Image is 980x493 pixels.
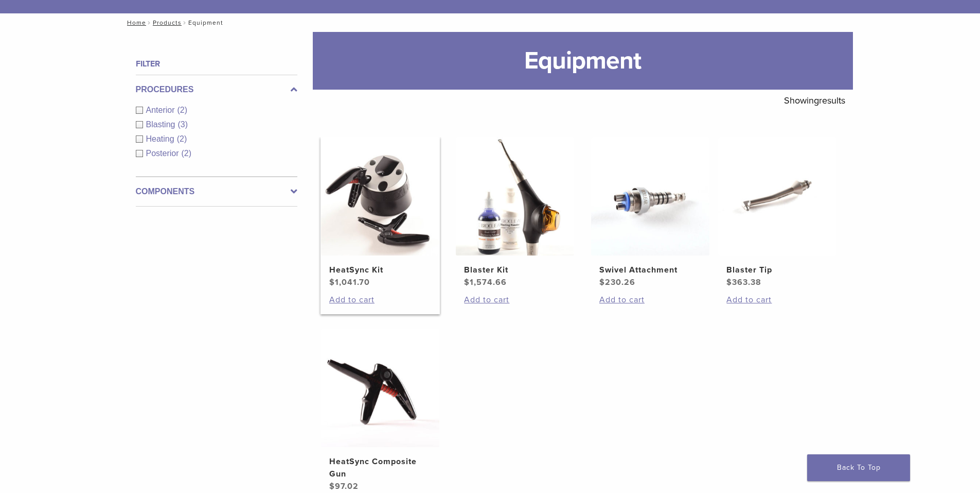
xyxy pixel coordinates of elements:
span: (2) [177,134,187,143]
span: (2) [177,106,188,114]
h2: Blaster Tip [726,264,828,276]
img: HeatSync Composite Gun [321,329,439,447]
span: $ [329,277,335,287]
span: (2) [182,149,192,158]
label: Procedures [136,83,297,96]
a: Add to cart: “Blaster Tip” [726,294,828,306]
h2: HeatSync Composite Gun [329,455,431,480]
label: Components [136,185,297,198]
span: / [182,20,188,25]
a: Blaster KitBlaster Kit $1,574.66 [455,137,575,288]
a: Blaster TipBlaster Tip $363.38 [718,137,838,288]
span: (3) [177,120,188,129]
a: HeatSync KitHeatSync Kit $1,041.70 [320,137,440,288]
a: Products [153,19,182,26]
span: / [146,20,153,25]
bdi: 1,041.70 [329,277,370,287]
span: Anterior [146,106,177,114]
span: $ [726,277,732,287]
h2: HeatSync Kit [329,264,431,276]
span: $ [464,277,470,287]
a: Add to cart: “Blaster Kit” [464,294,566,306]
span: $ [329,481,335,491]
img: Blaster Kit [456,137,574,256]
p: Showing results [784,90,845,111]
img: Swivel Attachment [591,137,709,256]
a: Add to cart: “HeatSync Kit” [329,294,431,306]
bdi: 230.26 [599,277,635,287]
h2: Blaster Kit [464,264,566,276]
h2: Swivel Attachment [599,264,701,276]
a: Add to cart: “Swivel Attachment” [599,294,701,306]
img: HeatSync Kit [321,137,439,256]
bdi: 1,574.66 [464,277,507,287]
span: Posterior [146,149,182,158]
img: Blaster Tip [718,137,836,256]
a: Home [124,19,146,26]
a: HeatSync Composite GunHeatSync Composite Gun $97.02 [320,329,440,492]
nav: Equipment [120,13,861,32]
span: Blasting [146,120,178,129]
span: Heating [146,134,177,143]
span: $ [599,277,605,287]
h1: Equipment [313,32,853,90]
bdi: 97.02 [329,481,359,491]
bdi: 363.38 [726,277,761,287]
a: Back To Top [807,454,910,481]
h4: Filter [136,58,297,70]
a: Swivel AttachmentSwivel Attachment $230.26 [591,137,710,288]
